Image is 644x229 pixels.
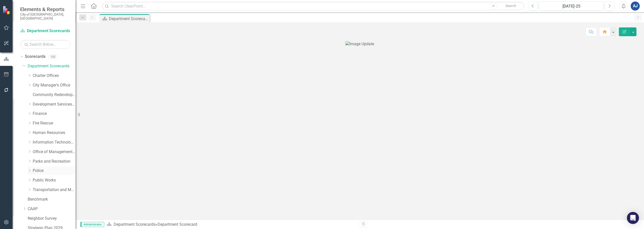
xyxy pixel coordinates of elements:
button: Search [498,3,523,10]
img: ClearPoint Strategy [3,6,11,15]
div: Department Scorecard [109,16,148,22]
div: Open Intercom Messenger [627,212,639,224]
a: Finance [33,111,75,117]
div: » [107,222,356,227]
input: Search ClearPoint... [102,2,525,11]
a: Parks and Recreation [33,159,75,164]
img: Image Update [345,41,374,47]
span: Elements & Reports [20,6,70,12]
a: Department Scorecards [114,222,155,227]
button: AJ [631,2,640,11]
a: Benchmark [28,197,75,202]
a: Public Works [33,177,75,183]
span: Search [505,4,516,8]
span: Administrator [80,222,104,227]
a: Department Scorecards [28,63,75,69]
a: Transportation and Mobility [33,187,75,193]
input: Search Below... [20,40,70,49]
div: 102 [48,55,58,59]
a: Fire Rescue [33,120,75,126]
a: Community Redevelopment Agency [33,92,75,98]
a: Scorecards [25,54,46,60]
a: Charter Offices [33,73,75,79]
a: Development Services Department [33,102,75,107]
a: Human Resources [33,130,75,136]
a: City Manager's Office [33,82,75,88]
a: CAAP [28,206,75,212]
div: Department Scorecard [157,222,197,227]
a: Neighbor Survey [28,216,75,221]
a: Office of Management and Budget [33,149,75,155]
div: [DATE]-25 [541,3,602,9]
a: Department Scorecards [20,28,70,34]
a: Information Technology Services [33,140,75,145]
button: [DATE]-25 [539,2,603,11]
a: Police [33,168,75,174]
small: City of [GEOGRAPHIC_DATA], [GEOGRAPHIC_DATA] [20,12,70,21]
